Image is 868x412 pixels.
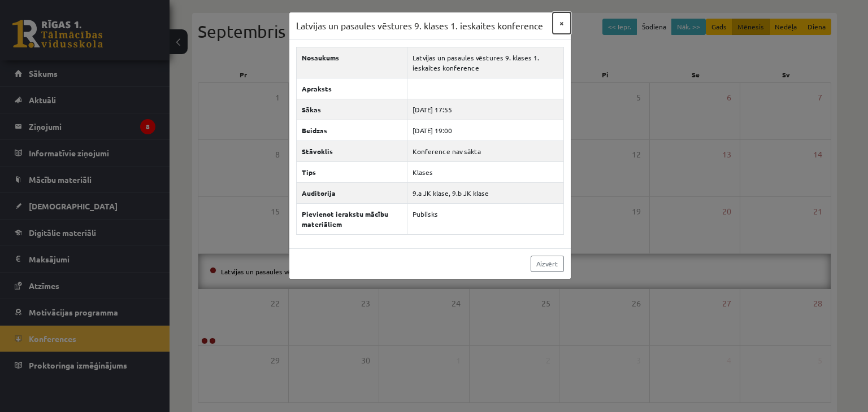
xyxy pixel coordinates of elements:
th: Auditorija [296,182,407,203]
th: Beidzas [296,120,407,141]
td: [DATE] 17:55 [407,99,563,120]
th: Stāvoklis [296,141,407,161]
th: Tips [296,161,407,182]
td: Latvijas un pasaules vēstures 9. klases 1. ieskaites konference [407,47,563,78]
td: Klases [407,161,563,182]
th: Sākas [296,99,407,120]
a: Aizvērt [531,256,564,272]
td: Konference nav sākta [407,141,563,161]
th: Pievienot ierakstu mācību materiāliem [296,203,407,234]
td: [DATE] 19:00 [407,120,563,141]
td: 9.a JK klase, 9.b JK klase [407,182,563,203]
td: Publisks [407,203,563,234]
th: Apraksts [296,78,407,99]
button: × [553,12,571,34]
h3: Latvijas un pasaules vēstures 9. klases 1. ieskaites konference [296,19,543,33]
th: Nosaukums [296,47,407,78]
